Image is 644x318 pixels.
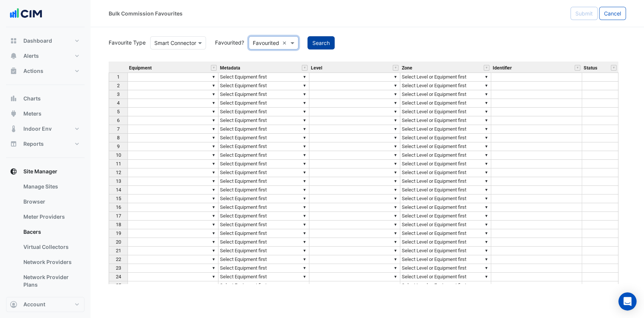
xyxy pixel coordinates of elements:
[6,121,85,136] button: Indoor Env
[6,136,85,151] button: Reports
[301,125,307,133] div: ▼
[211,203,217,211] div: ▼
[117,126,120,132] span: 7
[307,36,335,49] button: Search
[211,229,217,237] div: ▼
[392,73,398,81] div: ▼
[400,195,491,203] td: Select Level or Equipment first
[392,82,398,90] div: ▼
[483,82,489,90] div: ▼
[392,238,398,246] div: ▼
[211,99,217,107] div: ▼
[301,116,307,124] div: ▼
[218,264,309,273] td: Select Equipment first
[392,255,398,263] div: ▼
[6,164,85,179] button: Site Manager
[400,229,491,238] td: Select Level or Equipment first
[10,52,17,60] app-icon: Alerts
[392,125,398,133] div: ▼
[400,160,491,168] td: Select Level or Equipment first
[218,108,309,116] td: Select Equipment first
[301,99,307,107] div: ▼
[483,151,489,159] div: ▼
[23,301,45,308] span: Account
[211,195,217,202] div: ▼
[400,255,491,264] td: Select Level or Equipment first
[483,186,489,194] div: ▼
[483,229,489,237] div: ▼
[400,116,491,125] td: Select Level or Equipment first
[301,186,307,194] div: ▼
[211,39,244,46] label: Favourited?
[116,265,121,271] span: 23
[400,99,491,108] td: Select Level or Equipment first
[116,187,121,193] span: 14
[10,125,17,133] app-icon: Indoor Env
[311,66,322,71] span: Level
[392,247,398,255] div: ▼
[392,116,398,124] div: ▼
[483,203,489,211] div: ▼
[17,179,85,194] a: Manage Sites
[10,110,17,117] app-icon: Meters
[599,7,626,20] button: Cancel
[211,160,217,168] div: ▼
[483,221,489,228] div: ▼
[117,74,120,80] span: 1
[9,6,43,21] img: Company Logo
[218,195,309,203] td: Select Equipment first
[117,83,120,88] span: 2
[218,203,309,212] td: Select Equipment first
[392,221,398,228] div: ▼
[400,212,491,221] td: Select Level or Equipment first
[301,177,307,185] div: ▼
[218,186,309,195] td: Select Equipment first
[129,66,152,71] span: Equipment
[23,125,52,133] span: Indoor Env
[400,108,491,116] td: Select Level or Equipment first
[104,39,146,46] label: Favourite Type
[392,186,398,194] div: ▼
[117,109,120,114] span: 5
[116,213,121,219] span: 17
[211,151,217,159] div: ▼
[218,212,309,221] td: Select Equipment first
[211,212,217,220] div: ▼
[392,108,398,116] div: ▼
[483,134,489,142] div: ▼
[23,37,52,45] span: Dashboard
[10,140,17,148] app-icon: Reports
[400,82,491,90] td: Select Level or Equipment first
[604,10,621,17] span: Cancel
[116,230,121,236] span: 19
[400,125,491,134] td: Select Level or Equipment first
[17,194,85,209] a: Browser
[116,256,121,262] span: 22
[218,160,309,168] td: Select Equipment first
[116,274,121,279] span: 24
[301,195,307,202] div: ▼
[23,110,41,117] span: Meters
[483,238,489,246] div: ▼
[218,90,309,99] td: Select Equipment first
[116,152,121,158] span: 10
[282,39,289,47] span: Clear
[392,229,398,237] div: ▼
[211,73,217,81] div: ▼
[392,99,398,107] div: ▼
[392,151,398,159] div: ▼
[211,90,217,98] div: ▼
[483,255,489,263] div: ▼
[301,273,307,281] div: ▼
[400,221,491,229] td: Select Level or Equipment first
[218,134,309,142] td: Select Equipment first
[493,66,512,71] span: Identifier
[117,91,120,97] span: 3
[483,168,489,176] div: ▼
[301,281,307,289] div: ▼
[117,117,120,123] span: 6
[483,177,489,185] div: ▼
[218,247,309,255] td: Select Equipment first
[400,134,491,142] td: Select Level or Equipment first
[483,90,489,98] div: ▼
